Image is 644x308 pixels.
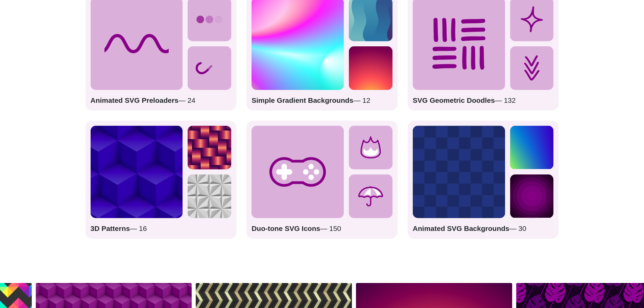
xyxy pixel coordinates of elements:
img: Triangular 3d panels in a pattern [188,174,231,218]
strong: SVG Geometric Doodles [413,96,495,104]
strong: Animated SVG Preloaders [91,96,178,104]
strong: Simple Gradient Backgrounds [252,96,353,104]
img: glowing yellow warming the purple vector sky [349,46,392,90]
strong: 3D Patterns [91,224,130,232]
img: blue-stacked-cube-pattern [91,126,183,218]
p: — 132 [413,95,554,106]
p: — 16 [91,223,232,234]
p: — 30 [413,223,554,234]
img: red shiny ribbon woven into a pattern [188,126,231,169]
p: — 24 [91,95,232,106]
p: — 12 [252,95,392,106]
strong: Duo-tone SVG Icons [252,224,320,232]
strong: Animated SVG Backgrounds [413,224,509,232]
p: — 150 [252,223,392,234]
